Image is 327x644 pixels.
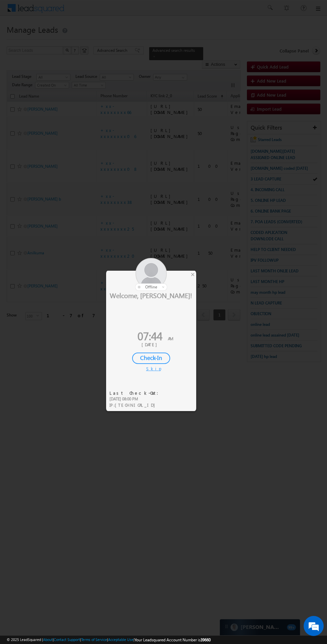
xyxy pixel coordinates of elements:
[201,637,211,642] span: 39660
[54,637,80,642] a: Contact Support
[109,402,162,408] div: IP :
[106,291,196,299] div: Welcome, [PERSON_NAME]!
[111,342,191,348] div: [DATE]
[132,353,170,364] div: Check-In
[7,637,211,643] span: © 2025 LeadSquared | | | | |
[146,366,156,372] div: Skip
[189,271,196,278] div: ×
[108,637,133,642] a: Acceptable Use
[134,637,211,642] span: Your Leadsquared Account Number is
[115,402,158,408] span: [TECHNICAL_ID]
[168,336,173,341] span: AM
[145,284,157,289] span: offline
[137,328,162,343] span: 07:44
[81,637,107,642] a: Terms of Service
[43,637,53,642] a: About
[109,396,162,402] div: [DATE] 08:00 PM
[109,390,162,396] div: Last Check-Out:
